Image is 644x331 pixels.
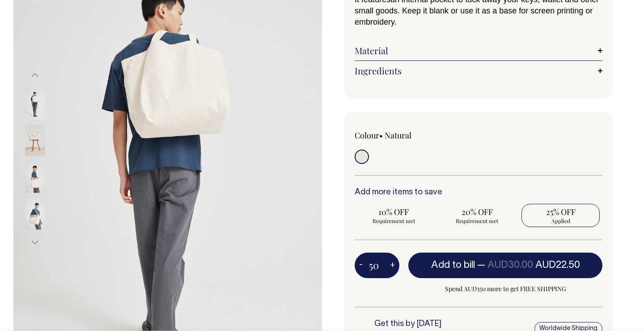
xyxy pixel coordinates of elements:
input: 20% OFF Requirement met [438,204,517,227]
h6: Get this by [DATE] [374,320,490,329]
span: Add to bill [431,261,475,270]
span: 25% OFF [526,206,595,217]
button: Next [28,232,42,252]
img: natural [25,125,45,156]
span: Requirement met [359,217,428,224]
img: natural [25,198,45,229]
img: natural [25,88,45,119]
span: 10% OFF [359,206,428,217]
button: + [386,257,399,275]
span: AUD22.50 [535,261,580,270]
span: AUD30.00 [487,261,533,270]
input: 10% OFF Requirement met [355,204,433,227]
label: Natural [385,130,411,141]
input: 25% OFF Applied [521,204,600,227]
span: — [477,261,580,270]
a: Material [355,45,602,56]
span: 20% OFF [443,206,512,217]
span: • [379,130,383,141]
button: - [355,257,367,275]
a: Ingredients [355,65,602,76]
h6: Add more items to save [355,188,602,197]
button: Previous [28,65,42,86]
img: natural [25,161,45,193]
span: Applied [526,217,595,224]
button: Add to bill —AUD30.00AUD22.50 [408,253,602,278]
span: Requirement met [443,217,512,224]
span: Spend AUD350 more to get FREE SHIPPING [408,284,602,294]
div: Colour [355,130,454,141]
